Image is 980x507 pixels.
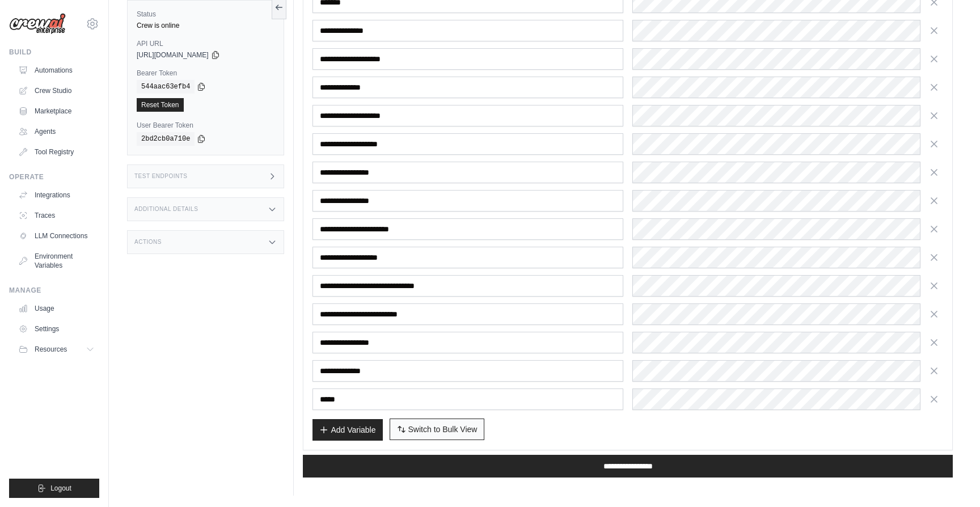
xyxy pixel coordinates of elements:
a: Marketplace [14,102,99,120]
label: Bearer Token [137,69,274,78]
div: Operate [9,172,99,181]
h3: Test Endpoints [134,173,188,180]
a: Tool Registry [14,143,99,161]
h3: Additional Details [134,206,198,213]
a: Integrations [14,186,99,204]
button: Logout [9,479,99,498]
iframe: Chat Widget [923,453,980,507]
a: Environment Variables [14,247,99,274]
button: Resources [14,340,99,358]
span: Logout [50,484,71,493]
button: Add Variable [312,419,382,441]
h3: Actions [134,239,162,246]
a: Settings [14,320,99,338]
code: 544aac63efb4 [137,80,195,94]
label: API URL [137,39,274,48]
div: Build [9,48,99,57]
a: Traces [14,206,99,225]
img: Logo [9,13,66,35]
div: Manage [9,286,99,295]
a: Crew Studio [14,82,99,100]
code: 2bd2cb0a710e [137,132,195,146]
span: Resources [35,345,67,354]
a: Reset Token [137,98,184,112]
span: [URL][DOMAIN_NAME] [137,50,209,60]
label: User Bearer Token [137,121,274,130]
span: Switch to Bulk View [408,424,478,435]
button: Switch to Bulk View [390,419,485,440]
label: Status [137,10,274,19]
a: Automations [14,61,99,79]
a: LLM Connections [14,227,99,245]
a: Usage [14,299,99,318]
a: Agents [14,122,99,141]
div: Crew is online [137,21,274,30]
